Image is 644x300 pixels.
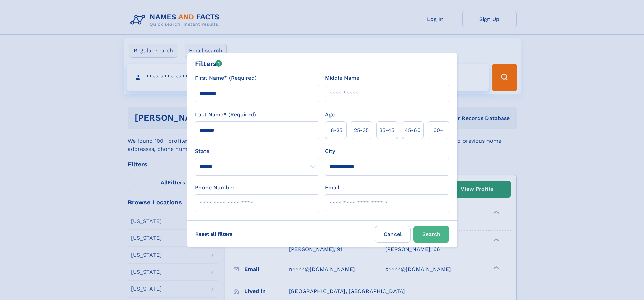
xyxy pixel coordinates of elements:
[195,74,257,82] label: First Name* (Required)
[195,147,319,155] label: State
[379,126,395,134] span: 35‑45
[413,226,449,243] button: Search
[354,126,369,134] span: 25‑35
[433,126,444,134] span: 60+
[195,111,256,119] label: Last Name* (Required)
[325,184,339,192] label: Email
[325,147,335,155] label: City
[195,59,222,69] div: Filters
[191,226,237,242] label: Reset all filters
[325,74,359,82] label: Middle Name
[329,126,342,134] span: 18‑25
[195,184,235,192] label: Phone Number
[405,126,421,134] span: 45‑60
[325,111,335,119] label: Age
[375,226,411,243] label: Cancel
